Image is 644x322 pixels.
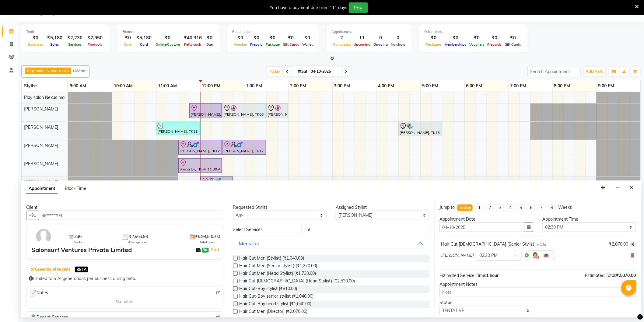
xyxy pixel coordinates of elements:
[183,42,203,47] span: Petty cash
[270,5,348,11] div: You have a payment due from 111 days
[122,42,134,47] span: Cash
[240,263,317,270] span: Hair Cut Men (Senior stylist) (₹1,270.00)
[486,42,503,47] span: Prepaids
[439,299,533,306] div: Status
[244,82,264,90] a: 1:00 PM
[179,141,221,154] div: [PERSON_NAME], TK12, 11:30 AM-12:30 PM, Hair Cut Men (Senior stylist)
[264,34,281,41] div: ₹0
[296,69,309,74] span: Sat
[116,299,133,305] span: No notes
[421,82,440,90] a: 5:00 PM
[232,34,249,41] div: ₹0
[584,67,605,76] button: ADD NEW
[122,34,134,41] div: ₹0
[154,42,181,47] span: Online/Custom
[424,42,443,47] span: Packages
[399,123,442,135] div: [PERSON_NAME], TK13, 04:30 PM-05:30 PM, Hair Cut Men (Senior stylist)
[223,104,265,117] div: [PERSON_NAME], TK06, 12:30 PM-01:30 PM, Hair Cut Men (Senior stylist)
[236,238,427,249] button: Mens cut
[331,34,352,41] div: 2
[209,246,220,253] a: Add
[349,2,368,13] button: Pay
[201,82,222,90] a: 12:00 PM
[181,34,204,41] div: ₹40,316
[301,42,314,47] span: Wallet
[240,270,316,278] span: Hair Cut Men (Head Stylist) (₹1,730.00)
[249,34,264,41] div: ₹0
[240,293,314,301] span: Hair Cut-Boy senior stylist (₹1,040.00)
[26,34,45,41] div: ₹0
[29,289,48,297] span: Notes
[558,204,572,211] div: Weeks
[537,204,545,211] li: 7
[424,29,523,34] div: Other sales
[190,104,221,117] div: [PERSON_NAME], TK09, 11:45 AM-12:30 PM, INOA Root Touch-Up Long
[68,82,88,90] a: 9:00 AM
[503,42,523,47] span: Gift Cards
[609,241,628,247] span: ₹2,070.00
[264,42,281,47] span: Package
[543,252,550,259] img: Interior.png
[122,29,215,34] div: Finance
[468,34,486,41] div: ₹0
[540,242,546,247] span: 1 hr
[65,186,86,191] span: Block Time
[527,67,581,76] input: Search Appointment
[267,67,282,76] span: Today
[223,141,265,154] div: [PERSON_NAME], TK12, 12:30 PM-01:30 PM, INOA MEN GLOBAL COLOR
[195,233,220,240] span: ₹6,99,500.00
[75,267,88,272] span: BETA
[138,42,149,47] span: Card
[24,95,66,100] span: Play salon Nexus mall
[29,265,72,274] button: Generate AI Insights
[465,82,484,90] a: 6:00 PM
[239,240,260,247] div: Mens cut
[289,82,308,90] a: 2:00 PM
[232,42,249,47] span: Voucher
[85,34,105,41] div: ₹2,950
[240,255,304,263] span: Hair Cut Men (Stylist) (₹1,040.00)
[26,183,58,194] span: Appointment
[240,301,312,308] span: Hair Cut-Boy head stylist (₹1,040.00)
[35,228,52,245] img: avatar
[475,204,483,211] li: 1
[232,29,314,34] div: Redemption
[24,124,58,130] span: [PERSON_NAME]
[301,34,314,41] div: ₹0
[129,233,148,240] span: ₹2,963.98
[536,242,546,247] small: for
[72,68,84,73] span: +10
[439,281,636,288] div: Appointment Notes
[376,82,396,90] a: 4:00 PM
[486,34,503,41] div: ₹0
[372,34,389,41] div: 0
[424,34,443,41] div: ₹0
[202,248,208,253] span: ₹0
[49,42,61,47] span: Sales
[506,204,514,211] li: 4
[468,42,486,47] span: Vouchers
[389,42,407,47] span: No show
[29,314,68,321] span: Recent Services
[389,34,407,41] div: 0
[496,204,504,211] li: 3
[26,211,39,220] button: +91
[45,34,65,41] div: ₹5,180
[26,29,105,34] div: Total
[240,308,308,316] span: Hair Cut Men (Director) (₹2,070.00)
[24,179,58,185] span: [PERSON_NAME]
[154,34,181,41] div: ₹0
[331,42,352,47] span: Completed
[233,204,327,211] div: Requested Stylist
[586,69,604,74] span: ADD NEW
[352,34,372,41] div: 11
[128,240,149,244] span: Average Spent
[208,246,220,253] span: |
[443,34,468,41] div: ₹0
[439,204,455,211] div: Jump to
[156,82,178,90] a: 11:00 AM
[65,34,85,41] div: ₹2,230
[441,252,474,258] span: [PERSON_NAME]
[281,34,301,41] div: ₹0
[112,82,134,90] a: 10:00 AM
